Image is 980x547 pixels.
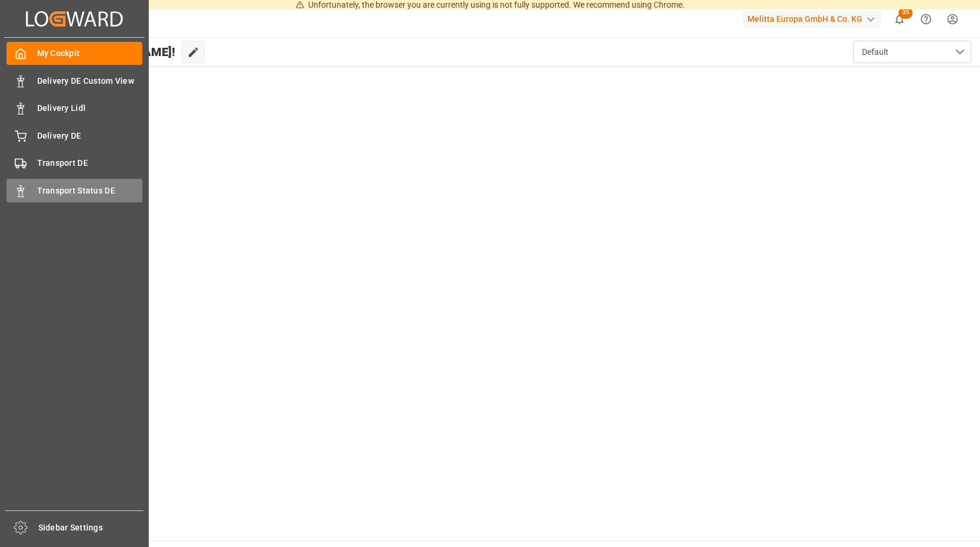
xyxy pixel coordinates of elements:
[899,7,913,19] span: 35
[6,179,142,202] a: Transport Status DE
[886,6,913,32] button: show 35 new notifications
[6,152,142,175] a: Transport DE
[862,46,888,58] span: Default
[853,41,971,63] button: open menu
[6,97,142,120] a: Delivery Lidl
[37,75,143,87] span: Delivery DE Custom View
[37,47,143,60] span: My Cockpit
[37,185,143,197] span: Transport Status DE
[37,130,143,142] span: Delivery DE
[6,42,142,65] a: My Cockpit
[743,11,881,28] div: Melitta Europa GmbH & Co. KG
[913,6,939,32] button: Help Center
[743,8,886,30] button: Melitta Europa GmbH & Co. KG
[37,157,143,169] span: Transport DE
[37,102,143,114] span: Delivery Lidl
[6,69,142,92] a: Delivery DE Custom View
[6,124,142,147] a: Delivery DE
[38,522,144,534] span: Sidebar Settings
